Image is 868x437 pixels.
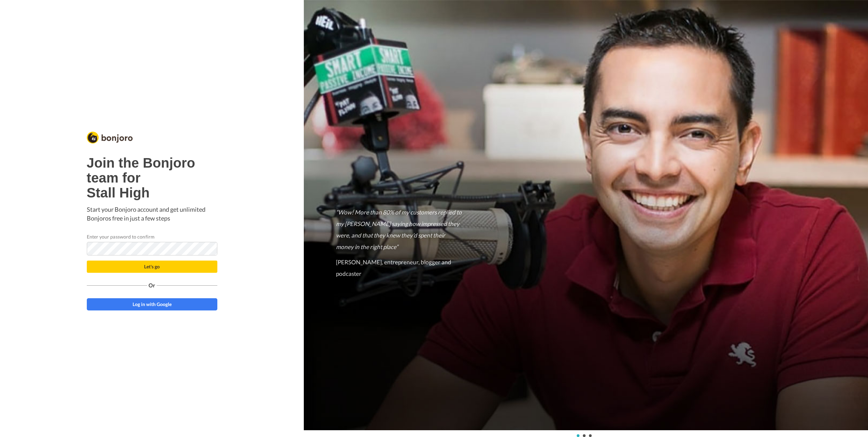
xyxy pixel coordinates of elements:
[147,283,157,288] span: Or
[133,301,172,307] span: Log in with Google
[336,207,463,253] p: “Wow! More than 80% of my customers replied to my [PERSON_NAME] saying how impressed they were, a...
[87,185,150,200] b: Stall High
[87,205,217,223] p: Start your Bonjoro account and get unlimited Bonjoros free in just a few steps
[87,298,217,310] a: Log in with Google
[87,233,155,240] label: Enter your password to confirm
[87,261,217,273] button: Let's go
[144,264,160,269] span: Let's go
[87,155,217,200] h1: Join the Bonjoro team for
[336,256,463,280] p: [PERSON_NAME], entrepreneur, blogger and podcaster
